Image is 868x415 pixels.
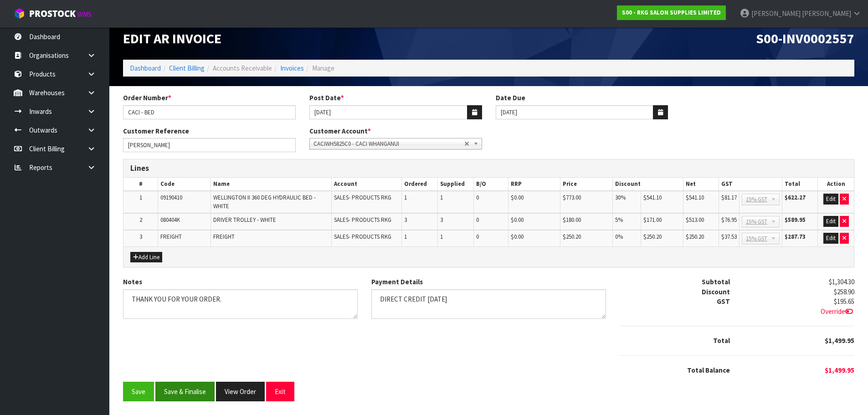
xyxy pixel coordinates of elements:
[563,233,581,241] span: $250.20
[683,178,719,191] th: Net
[563,194,581,201] span: $773.00
[686,194,704,201] span: $541.10
[213,194,316,210] span: WELLINGTON II 360 DEG HYDRAULIC BED - WHITE
[130,64,161,72] a: Dashboard
[476,233,479,241] span: 0
[785,194,806,201] strong: $622.27
[834,297,854,306] span: $195.65
[334,194,391,201] span: SALES- PRODUCTS RKG
[211,178,332,191] th: Name
[123,126,189,136] label: Customer Reference
[496,93,525,102] label: Date Due
[266,382,294,401] button: Exit
[782,178,817,191] th: Total
[404,233,407,241] span: 1
[746,216,767,227] span: 15% GST
[473,178,508,191] th: B/O
[213,64,272,72] span: Accounts Receivable
[615,216,623,224] span: 5%
[617,5,726,20] a: S00 - RKG SALON SUPPLIES LIMITED
[721,216,737,224] span: $76.95
[213,233,235,241] span: FREIGHT
[139,233,142,241] span: 3
[123,93,171,102] label: Order Number
[123,178,158,191] th: #
[823,194,838,205] button: Edit
[160,233,182,241] span: FREIGHT
[476,194,479,201] span: 0
[511,194,524,201] span: $0.00
[823,216,838,227] button: Edit
[139,194,142,201] span: 1
[511,233,524,241] span: $0.00
[371,277,423,287] label: Payment Details
[702,287,730,296] strong: Discount
[158,178,211,191] th: Code
[123,30,221,47] span: Edit AR Invoice
[687,366,730,374] strong: Total Balance
[216,382,265,401] button: View Order
[139,216,142,224] span: 2
[332,178,402,191] th: Account
[401,178,437,191] th: Ordered
[643,194,662,201] span: $541.10
[643,216,662,224] span: $171.00
[123,382,154,401] button: Save
[717,297,730,306] strong: GST
[686,216,704,224] span: $513.00
[615,233,623,241] span: 0%
[160,216,180,224] span: 080404K
[818,178,854,191] th: Action
[309,93,344,102] label: Post Date
[721,194,737,201] span: $81.17
[437,178,473,191] th: Supplied
[643,233,662,241] span: $250.20
[785,233,806,241] strong: $287.73
[130,164,847,173] h3: Lines
[169,64,205,72] a: Client Billing
[309,126,371,136] label: Customer Account
[834,287,854,296] span: $258.90
[511,216,524,224] span: $0.00
[702,277,730,286] strong: Subtotal
[313,138,464,149] span: CACIWH5825C0 - CACI WHANGANUI
[29,8,76,20] span: ProStock
[756,30,854,47] span: S00-INV0002557
[825,366,854,374] span: $1,499.95
[334,216,391,224] span: SALES- PRODUCTS RKG
[123,105,296,119] input: Order Number
[829,277,854,286] span: $1,304.30
[404,216,407,224] span: 3
[280,64,304,72] a: Invoices
[77,10,92,19] small: WMS
[746,194,767,205] span: 15% GST
[751,9,801,18] span: [PERSON_NAME]
[440,216,443,224] span: 3
[613,178,683,191] th: Discount
[563,216,581,224] span: $180.00
[160,194,182,201] span: 09190410
[404,194,407,201] span: 1
[719,178,782,191] th: GST
[560,178,613,191] th: Price
[476,216,479,224] span: 0
[785,216,806,224] strong: $589.95
[213,216,276,224] span: DRIVER TROLLEY - WHITE
[622,9,721,16] strong: S00 - RKG SALON SUPPLIES LIMITED
[508,178,560,191] th: RRP
[155,382,215,401] button: Save & Finalise
[309,105,467,119] input: Post Date
[821,307,854,316] span: Override
[686,233,704,241] span: $250.20
[334,233,391,241] span: SALES- PRODUCTS RKG
[440,233,443,241] span: 1
[823,233,838,244] button: Edit
[14,8,25,19] img: cube-alt.png
[825,336,854,345] span: $1,499.95
[496,105,654,119] input: Date Due
[440,194,443,201] span: 1
[312,64,334,72] span: Manage
[615,194,626,201] span: 30%
[721,233,737,241] span: $37.53
[123,277,142,287] label: Notes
